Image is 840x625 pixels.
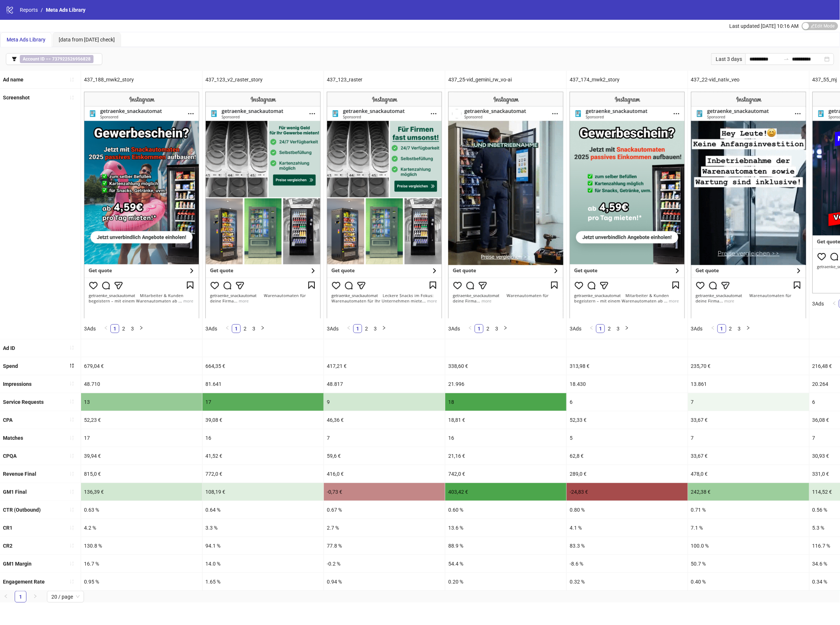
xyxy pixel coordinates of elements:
span: 3 Ads [812,301,824,307]
a: 1 [15,591,26,602]
div: 39,94 € [81,447,202,465]
div: 437_123_raster [324,71,445,88]
span: 20 / page [51,591,80,602]
div: 5 [567,429,688,447]
div: 772,0 € [202,465,324,483]
div: 16 [445,429,566,447]
span: left [225,326,230,330]
div: 338,60 € [445,357,566,375]
div: 81.641 [202,375,324,393]
div: 815,0 € [81,465,202,483]
li: 1 [475,324,483,333]
div: 18,81 € [445,411,566,429]
div: 664,35 € [202,357,324,375]
li: 2 [119,324,128,333]
span: right [139,326,143,330]
div: 0.67 % [324,501,445,519]
span: sort-ascending [69,507,74,512]
span: to [784,56,789,62]
b: CPA [3,417,12,423]
div: 437_174_mwk2_story [567,71,688,88]
div: 108,19 € [202,483,324,501]
img: Screenshot 120232113787180338 [691,92,806,318]
span: sort-ascending [69,579,74,584]
a: 3 [735,325,744,333]
span: sort-ascending [69,561,74,566]
b: Spend [3,363,18,369]
button: left [830,299,839,308]
b: 737922526956828 [52,56,91,62]
b: CPQA [3,453,17,459]
span: sort-ascending [69,345,74,350]
span: left [347,326,351,330]
span: == [20,55,94,63]
button: right [744,324,753,333]
a: 2 [605,325,613,333]
li: Previous Page [102,324,110,333]
li: Next Page [622,324,631,333]
div: 41,52 € [202,447,324,465]
span: sort-ascending [69,435,74,441]
a: 1 [718,325,726,333]
div: 478,0 € [688,465,809,483]
li: 3 [128,324,137,333]
li: Next Page [137,324,146,333]
div: 4.1 % [567,519,688,537]
li: Previous Page [830,299,839,308]
div: 0.64 % [202,501,324,519]
div: 94.1 % [202,537,324,555]
button: right [501,324,510,333]
b: Matches [3,435,23,441]
span: sort-ascending [69,417,74,422]
div: 0.63 % [81,501,202,519]
div: 17 [81,429,202,447]
li: 1 [232,324,241,333]
b: Engagement Rate [3,579,45,585]
li: 1 [353,324,362,333]
a: 3 [614,325,622,333]
li: 3 [614,324,622,333]
a: 2 [362,325,370,333]
div: 289,0 € [567,465,688,483]
div: 62,8 € [567,447,688,465]
span: sort-ascending [69,489,74,494]
div: 13.861 [688,375,809,393]
li: 2 [483,324,492,333]
button: right [29,591,41,603]
div: 14.0 % [202,555,324,573]
li: 3 [371,324,380,333]
b: Account ID [23,56,45,62]
div: 0.71 % [688,501,809,519]
span: sort-ascending [69,399,74,404]
div: 0.32 % [567,573,688,591]
button: left [709,324,717,333]
div: 4.2 % [81,519,202,537]
div: 21,16 € [445,447,566,465]
li: 2 [362,324,371,333]
li: Next Page [501,324,510,333]
div: 88.9 % [445,537,566,555]
button: right [258,324,267,333]
a: 3 [493,325,501,333]
div: -24,83 € [567,483,688,501]
div: 1.65 % [202,573,324,591]
div: 33,67 € [688,411,809,429]
li: Next Page [29,591,41,603]
span: right [382,326,386,330]
li: Next Page [258,324,267,333]
div: 416,0 € [324,465,445,483]
b: GM1 Final [3,489,27,495]
span: Meta Ads Library [46,7,85,13]
span: right [503,326,508,330]
a: 1 [596,325,605,333]
b: Screenshot [3,95,30,100]
span: left [104,326,108,330]
b: CTR (Outbound) [3,507,41,513]
div: 0.60 % [445,501,566,519]
div: 0.20 % [445,573,566,591]
li: 1 [717,324,726,333]
span: 3 Ads [327,326,339,332]
div: 18.430 [567,375,688,393]
div: Page Size [47,591,84,603]
div: 7.1 % [688,519,809,537]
